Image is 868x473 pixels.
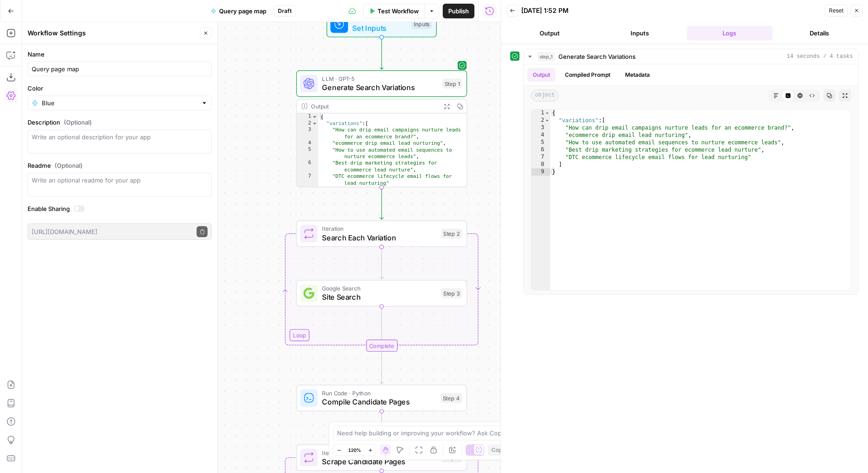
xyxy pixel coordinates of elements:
span: Run Code · Python [322,389,436,398]
button: Output [527,68,556,82]
g: Edge from start to step_1 [380,37,383,69]
div: 2 [297,120,318,126]
div: 4 [531,131,550,139]
button: Metadata [620,68,655,82]
div: 2 [531,117,550,124]
div: Complete [366,340,397,352]
span: object [531,90,559,102]
div: 3 [531,124,550,131]
button: Inputs [597,26,683,40]
span: Scrape Candidate Pages [322,456,437,467]
div: Workflow Settings [28,28,197,38]
span: (Optional) [55,161,83,170]
div: Step 1 [442,79,462,89]
g: Edge from step_1 to step_2 [380,187,383,220]
div: 14 seconds / 4 tasks [524,64,858,294]
g: Edge from step_2-iteration-end to step_4 [380,351,383,384]
div: Step 5 [441,453,462,463]
div: Complete [296,340,467,352]
button: Details [776,26,862,40]
span: LLM · GPT-5 [322,74,438,83]
span: Reset [829,6,844,15]
div: LoopIterationSearch Each VariationStep 2 [296,221,467,247]
div: 3 [297,127,318,140]
div: 5 [297,147,318,160]
div: 1 [297,114,318,120]
span: Set Inputs [352,23,407,34]
button: Test Workflow [363,4,424,18]
div: Run Code · PythonCompile Candidate PagesStep 4 [296,385,467,411]
div: 7 [297,173,318,186]
span: Toggle code folding, rows 1 through 9 [312,114,318,120]
span: 120% [348,446,361,454]
div: Output [311,102,437,111]
div: 4 [297,140,318,146]
span: Compile Candidate Pages [322,396,436,407]
button: Logs [687,26,773,40]
label: Name [28,50,212,59]
div: WorkflowSet InputsInputs [296,11,467,38]
label: Color [28,84,212,93]
span: 14 seconds / 4 tasks [787,52,853,61]
div: Step 3 [441,288,462,298]
button: Compiled Prompt [559,68,616,82]
span: step_1 [537,52,555,61]
label: Enable Sharing [28,204,212,213]
div: Google SearchSite SearchStep 3 [296,280,467,307]
span: Site Search [322,291,437,302]
span: Iteration [322,224,437,233]
span: Draft [278,7,292,15]
button: Reset [825,5,848,17]
span: Search Each Variation [322,232,437,243]
span: (Optional) [64,118,92,127]
span: Query page map [219,6,266,16]
label: Description [28,118,212,127]
div: 8 [531,161,550,168]
div: 6 [297,160,318,173]
span: Toggle code folding, rows 2 through 8 [312,120,318,126]
span: Test Workflow [378,6,419,16]
button: 14 seconds / 4 tasks [524,49,858,64]
div: 9 [531,168,550,176]
div: 6 [531,146,550,154]
input: Untitled [32,64,208,74]
div: LLM · GPT-5Generate Search VariationsStep 1Output{ "variations":[ "How can drip email campaigns n... [296,70,467,187]
div: Step 2 [441,229,462,239]
button: Publish [443,4,474,18]
span: Generate Search Variations [322,82,438,93]
label: Readme [28,161,212,170]
button: Copy [488,444,509,456]
div: IterationScrape Candidate PagesStep 5 [296,445,467,471]
g: Edge from step_2 to step_3 [380,246,383,279]
span: Publish [448,6,469,16]
div: Step 4 [440,393,462,403]
div: 7 [531,154,550,161]
div: 8 [297,186,318,193]
div: Inputs [411,19,432,29]
span: Toggle code folding, rows 2 through 8 [545,117,550,124]
div: 1 [531,109,550,117]
span: Generate Search Variations [558,52,636,61]
button: Output [507,26,593,40]
input: Blue [42,98,197,108]
span: Iteration [322,448,437,457]
div: 5 [531,139,550,146]
span: Copy [491,446,505,454]
span: Google Search [322,284,437,293]
button: Query page map [205,4,272,18]
span: Toggle code folding, rows 1 through 9 [545,109,550,117]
